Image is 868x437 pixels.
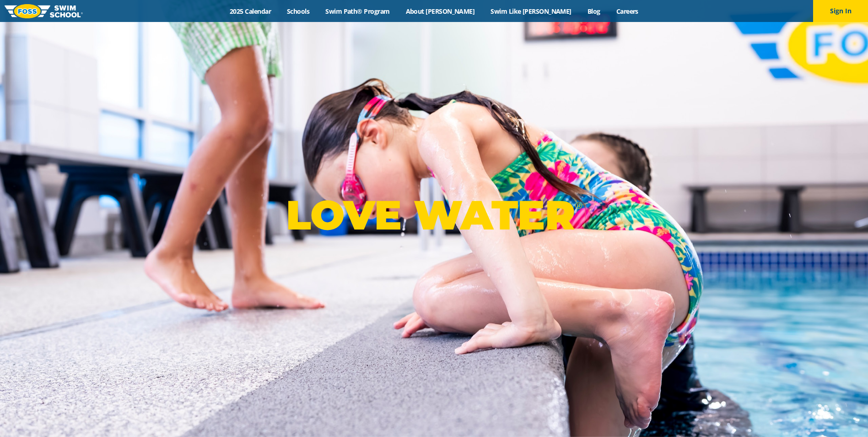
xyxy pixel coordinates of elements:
a: Swim Like [PERSON_NAME] [483,7,580,16]
p: LOVE WATER [286,191,582,240]
a: Schools [279,7,318,16]
a: 2025 Calendar [222,7,279,16]
sup: ® [575,200,582,211]
a: About [PERSON_NAME] [398,7,483,16]
img: FOSS Swim School Logo [5,4,83,18]
a: Swim Path® Program [318,7,398,16]
a: Careers [608,7,646,16]
a: Blog [579,7,608,16]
